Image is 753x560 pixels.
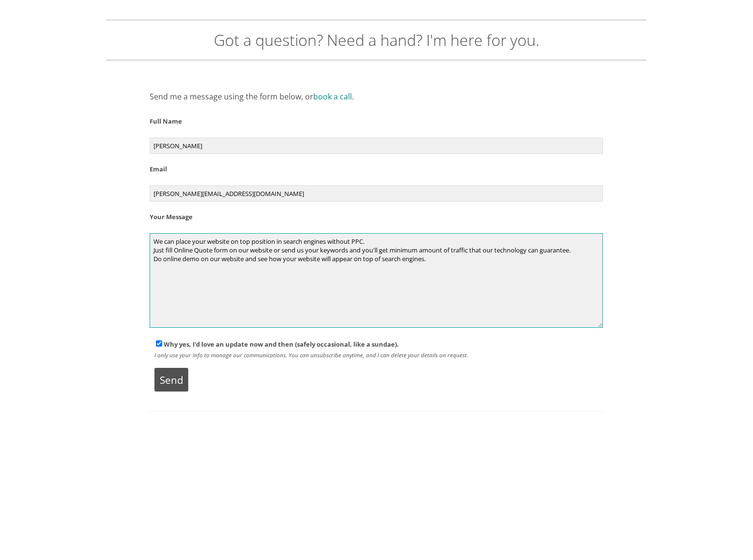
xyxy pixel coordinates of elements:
[150,211,603,223] p: Your Message
[150,90,603,104] p: Send me a message using the form below, or .
[154,351,468,359] i: I only use your info to manage our communications. You can unsubscribe anytime, and I can delete ...
[162,340,399,349] span: Why yes, I'd love an update now and then (safely occasional, like a sundae).
[106,30,647,50] p: Got a question? Need a hand? I'm here for you.
[150,116,603,127] p: Full Name
[150,116,603,392] form: Contact form
[154,368,188,392] input: Send
[313,91,352,102] a: book a call
[150,164,603,175] p: Email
